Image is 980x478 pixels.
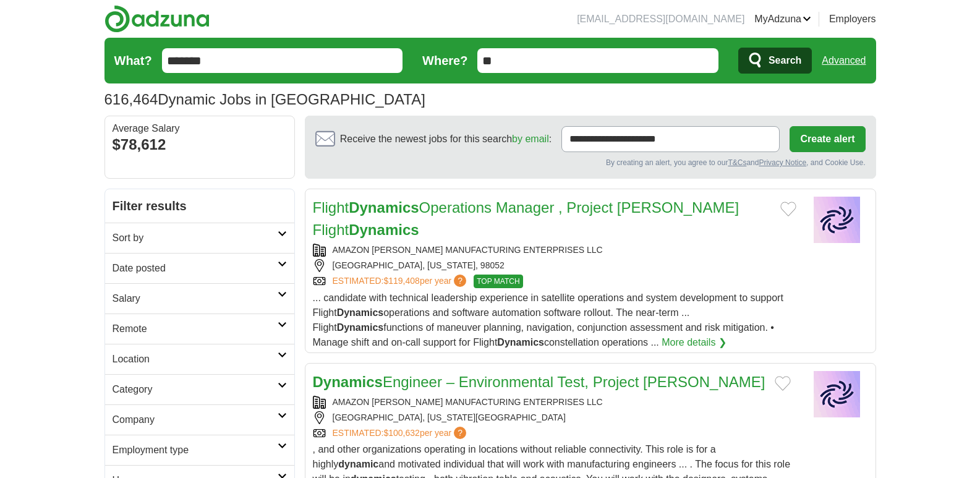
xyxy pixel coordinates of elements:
a: ESTIMATED:$100,632per year? [333,427,469,440]
div: By creating an alert, you agree to our and , and Cookie Use. [315,157,866,168]
label: Where? [422,51,467,70]
h2: Filter results [105,189,294,223]
div: Average Salary [113,124,287,134]
span: Search [769,48,801,73]
h2: Employment type [113,443,278,458]
h2: Salary [113,291,278,306]
span: 616,464 [104,88,158,111]
a: Remote [105,314,294,344]
span: Receive the newest jobs for this search : [340,132,552,147]
div: AMAZON [PERSON_NAME] MANUFACTURING ENTERPRISES LLC [313,396,796,409]
strong: Dynamics [337,307,384,318]
img: Adzuna logo [104,5,210,33]
a: MyAdzuna [754,12,811,27]
h2: Location [113,352,278,367]
button: Add to favorite jobs [780,202,796,216]
a: ESTIMATED:$119,408per year? [333,275,469,288]
a: Category [105,374,294,404]
h1: Dynamic Jobs in [GEOGRAPHIC_DATA] [104,91,425,108]
a: Advanced [822,48,866,73]
span: ? [454,275,466,287]
img: Company logo [806,371,868,417]
strong: Dynamics [349,221,419,238]
a: FlightDynamicsOperations Manager , Project [PERSON_NAME] FlightDynamics [313,199,739,238]
strong: Dynamics [497,337,544,348]
strong: Dynamics [313,373,383,390]
img: Company logo [806,197,868,243]
a: Salary [105,283,294,314]
a: Sort by [105,223,294,253]
button: Create alert [790,126,865,152]
h2: Remote [113,322,278,336]
div: [GEOGRAPHIC_DATA], [US_STATE][GEOGRAPHIC_DATA] [313,411,796,424]
button: Search [738,48,812,74]
a: Employers [829,12,876,27]
a: Privacy Notice [759,158,806,167]
h2: Sort by [113,231,278,245]
strong: dynamic [338,459,378,469]
div: [GEOGRAPHIC_DATA], [US_STATE], 98052 [313,259,796,272]
h2: Date posted [113,261,278,276]
h2: Company [113,412,278,427]
a: T&Cs [728,158,746,167]
div: $78,612 [113,134,287,156]
span: ? [454,427,466,439]
a: DynamicsEngineer – Environmental Test, Project [PERSON_NAME] [313,373,765,390]
a: More details ❯ [662,335,726,350]
span: $100,632 [383,428,419,438]
div: AMAZON [PERSON_NAME] MANUFACTURING ENTERPRISES LLC [313,244,796,257]
a: Date posted [105,253,294,283]
strong: Dynamics [349,199,419,216]
a: by email [512,134,549,144]
h2: Category [113,382,278,397]
label: What? [114,51,152,70]
span: TOP MATCH [474,275,522,288]
a: Employment type [105,435,294,465]
a: Location [105,344,294,374]
span: $119,408 [383,276,419,286]
button: Add to favorite jobs [775,376,791,391]
span: ... candidate with technical leadership experience in satellite operations and system development... [313,292,783,348]
strong: Dynamics [337,322,384,333]
a: Company [105,404,294,435]
li: [EMAIL_ADDRESS][DOMAIN_NAME] [577,12,744,27]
